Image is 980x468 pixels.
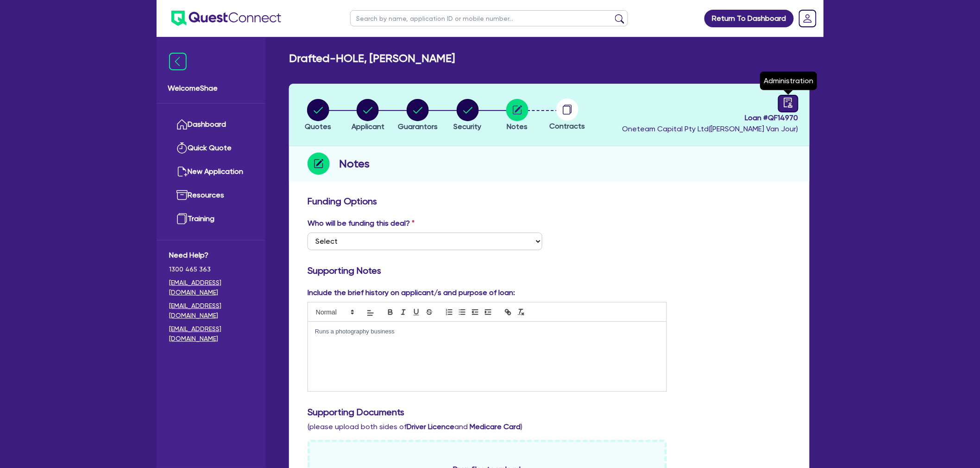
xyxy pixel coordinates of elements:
h2: Notes [339,155,370,172]
h3: Supporting Documents [308,406,791,418]
a: Quick Quote [169,136,253,160]
img: icon-menu-close [169,53,187,70]
button: Applicant [351,99,385,133]
span: Quotes [305,122,331,131]
label: Include the brief history on applicant/s and purpose of loan: [308,287,515,298]
a: Dashboard [169,113,253,136]
p: Runs a photography business [315,327,660,336]
img: step-icon [308,153,330,175]
button: Notes [506,99,529,133]
h3: Supporting Notes [308,265,791,276]
span: Security [454,122,482,131]
a: audit [778,95,798,112]
button: Guarantors [397,99,438,133]
a: Resources [169,184,253,207]
span: Loan # QF14970 [622,112,798,123]
div: Administration [760,72,817,90]
h3: Funding Options [308,196,791,207]
b: Medicare Card [470,422,521,431]
span: (please upload both sides of and ) [308,422,522,431]
button: Quotes [304,99,332,133]
b: Driver Licence [407,422,454,431]
a: [EMAIL_ADDRESS][DOMAIN_NAME] [169,324,253,344]
img: training [176,213,188,224]
span: Guarantors [398,122,438,131]
a: Training [169,207,253,231]
input: Search by name, application ID or mobile number... [350,10,628,26]
span: Need Help? [169,250,253,261]
a: [EMAIL_ADDRESS][DOMAIN_NAME] [169,301,253,320]
span: Contracts [549,122,585,130]
img: quest-connect-logo-blue [171,11,281,26]
span: Welcome Shae [168,83,254,94]
button: Security [453,99,482,133]
h2: Drafted - HOLE, [PERSON_NAME] [289,52,455,65]
span: Notes [507,122,528,131]
a: Return To Dashboard [704,10,794,27]
a: [EMAIL_ADDRESS][DOMAIN_NAME] [169,278,253,297]
span: audit [783,98,793,108]
a: Dropdown toggle [796,6,820,31]
img: new-application [176,166,188,177]
img: resources [176,190,188,201]
img: quick-quote [176,142,188,154]
span: Oneteam Capital Pty Ltd ( [PERSON_NAME] Van Jour ) [622,124,798,133]
a: New Application [169,160,253,184]
span: 1300 465 363 [169,265,253,274]
span: Applicant [352,122,384,131]
label: Who will be funding this deal? [308,218,415,229]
